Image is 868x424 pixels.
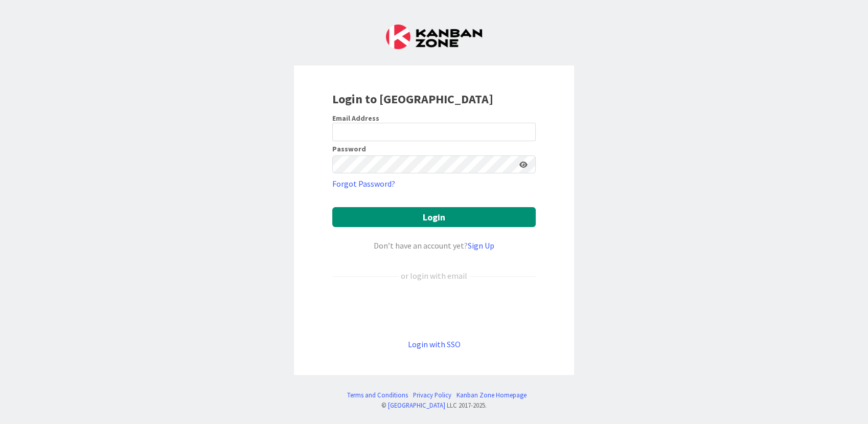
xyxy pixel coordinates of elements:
[413,390,451,400] a: Privacy Policy
[332,207,536,227] button: Login
[332,114,379,123] label: Email Address
[327,299,541,321] iframe: Sign in with Google Button
[342,400,527,410] div: © LLC 2017- 2025 .
[332,177,395,190] a: Forgot Password?
[468,240,494,251] a: Sign Up
[332,145,366,152] label: Password
[386,25,482,49] img: Kanban Zone
[332,239,536,252] div: Don’t have an account yet?
[398,270,470,282] div: or login with email
[388,401,445,409] a: [GEOGRAPHIC_DATA]
[332,91,493,107] b: Login to [GEOGRAPHIC_DATA]
[456,390,527,400] a: Kanban Zone Homepage
[408,339,461,349] a: Login with SSO
[347,390,408,400] a: Terms and Conditions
